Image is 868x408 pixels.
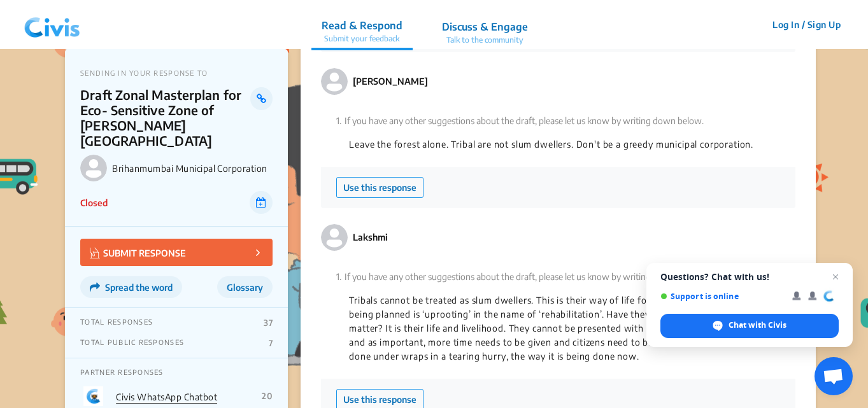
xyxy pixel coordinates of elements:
[80,239,273,266] button: SUBMIT RESPONSE
[353,74,428,88] p: [PERSON_NAME]
[353,230,388,244] p: Lakshmi
[80,318,153,328] p: TOTAL RESPONSES
[90,248,100,258] img: Vector.jpg
[336,270,780,283] p: If you have any other suggestions about the draft, please let us know by writing down below.
[336,271,341,282] span: 1.
[321,68,348,95] img: person-default.svg
[262,391,273,401] p: 20
[80,196,108,209] p: Closed
[19,6,85,44] img: navlogo.png
[264,318,273,328] p: 37
[80,276,182,298] button: Spread the word
[112,163,273,174] p: Brihanmumbai Municipal Corporation
[80,155,107,181] img: Brihanmumbai Municipal Corporation logo
[80,87,250,148] p: Draft Zonal Masterplan for Eco- Sensitive Zone of [PERSON_NAME][GEOGRAPHIC_DATA]
[322,18,402,33] p: Read & Respond
[80,69,273,77] p: SENDING IN YOUR RESPONSE TO
[349,293,767,363] p: Tribals cannot be treated as slum dwellers. This is their way of life for generations. What is be...
[815,357,853,395] div: Open chat
[90,245,186,260] p: SUBMIT RESPONSE
[828,269,843,285] span: Close chat
[336,114,780,127] p: If you have any other suggestions about the draft, please let us know by writing down below.
[729,320,786,331] span: Chat with Civis
[660,272,839,282] span: Questions? Chat with us!
[336,115,341,126] span: 1.
[336,177,423,198] button: Use this response
[660,292,783,301] span: Support is online
[269,338,273,348] p: 7
[321,224,348,251] img: person-default.svg
[349,137,767,151] p: Leave the forest alone. Tribal are not slum dwellers. Don't be a greedy municipal corporation.
[442,34,528,46] p: Talk to the community
[442,19,528,34] p: Discuss & Engage
[80,368,273,376] p: PARTNER RESPONSES
[116,391,217,402] a: Civis WhatsApp Chatbot
[322,33,402,45] p: Submit your feedback
[660,314,839,338] div: Chat with Civis
[764,15,849,34] button: Log In / Sign Up
[227,282,263,293] span: Glossary
[217,276,273,298] button: Glossary
[80,338,184,348] p: TOTAL PUBLIC RESPONSES
[105,282,173,293] span: Spread the word
[80,386,106,406] img: Partner Logo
